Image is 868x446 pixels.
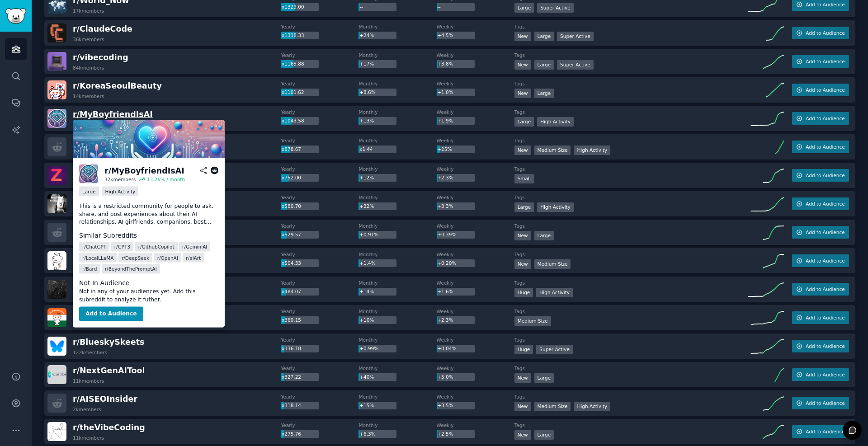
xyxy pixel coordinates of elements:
[514,251,748,258] dt: Tags
[47,337,66,356] img: BlueskySkeets
[359,280,436,286] dt: Monthly
[73,394,137,404] span: r/ AISEOInsider
[359,289,374,294] span: +14%
[359,374,374,380] span: +40%
[792,112,849,125] button: Add to Audience
[514,89,531,98] div: New
[514,422,748,428] dt: Tags
[437,232,456,237] span: +0.39%
[359,33,374,38] span: +24%
[281,251,359,258] dt: Yearly
[79,164,98,183] img: MyBoyfriendIsAI
[514,3,534,13] div: Large
[792,84,849,96] button: Add to Audience
[147,176,185,183] div: 13.26 % / month
[806,371,844,378] span: Add to Audience
[514,109,748,115] dt: Tags
[281,365,359,371] dt: Yearly
[514,223,748,229] dt: Tags
[281,280,359,286] dt: Yearly
[73,366,145,375] span: r/ NextGenAITool
[359,175,374,180] span: +12%
[534,373,554,383] div: Large
[73,24,132,33] span: r/ ClaudeCode
[359,4,363,9] span: --
[47,280,66,299] img: gothgirlfashion
[73,8,104,14] div: 17k members
[514,259,531,269] div: New
[792,226,849,239] button: Add to Audience
[806,343,844,349] span: Add to Audience
[281,109,359,115] dt: Yearly
[437,203,453,209] span: +3.3%
[359,260,375,266] span: +1.4%
[182,244,207,250] span: r/ GeminiAI
[47,109,66,128] img: MyBoyfriendIsAI
[514,402,531,411] div: New
[792,27,849,39] button: Add to Audience
[104,165,184,176] div: r/ MyBoyfriendIsAI
[437,109,514,115] dt: Weekly
[281,80,359,87] dt: Yearly
[282,346,301,351] span: x336.18
[437,223,514,229] dt: Weekly
[359,194,436,201] dt: Monthly
[437,365,514,371] dt: Weekly
[806,286,844,292] span: Add to Audience
[806,144,844,150] span: Add to Audience
[437,33,453,38] span: +4.5%
[437,280,514,286] dt: Weekly
[437,260,456,266] span: +0.20%
[534,146,571,155] div: Medium Size
[359,80,436,87] dt: Monthly
[281,166,359,172] dt: Yearly
[73,53,128,62] span: r/ vibecoding
[47,23,66,42] img: ClaudeCode
[574,146,610,155] div: High Activity
[47,194,66,213] img: RemoteWorkers
[79,307,143,321] button: Add to Audience
[359,403,374,408] span: +15%
[79,231,218,240] dt: Similar Subreddits
[281,194,359,201] dt: Yearly
[281,223,359,229] dt: Yearly
[359,137,436,144] dt: Monthly
[282,431,301,437] span: x275.76
[536,288,573,297] div: High Activity
[514,146,531,155] div: New
[82,244,106,250] span: r/ ChatGPT
[514,52,748,58] dt: Tags
[359,422,436,428] dt: Monthly
[282,4,304,9] span: x1329.00
[514,337,748,343] dt: Tags
[534,231,554,240] div: Large
[514,202,534,212] div: Large
[574,402,610,411] div: High Activity
[359,365,436,371] dt: Monthly
[514,394,748,400] dt: Tags
[47,308,66,327] img: indiehackersindia
[282,232,301,237] span: x529.57
[806,258,844,264] span: Add to Audience
[437,61,453,66] span: +3.8%
[792,397,849,409] button: Add to Audience
[514,166,748,172] dt: Tags
[437,89,453,95] span: +1.0%
[514,280,748,286] dt: Tags
[5,8,26,24] img: GummySearch logo
[359,23,436,30] dt: Monthly
[359,223,436,229] dt: Monthly
[138,244,175,250] span: r/ GithubCopilot
[437,166,514,172] dt: Weekly
[437,403,453,408] span: +3.5%
[359,232,378,237] span: +0.91%
[806,428,844,435] span: Add to Audience
[47,166,66,185] img: zepto
[73,435,104,441] div: 11k members
[437,308,514,315] dt: Weekly
[282,175,301,180] span: x752.00
[792,368,849,381] button: Add to Audience
[514,365,748,371] dt: Tags
[281,137,359,144] dt: Yearly
[282,89,304,95] span: x1101.62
